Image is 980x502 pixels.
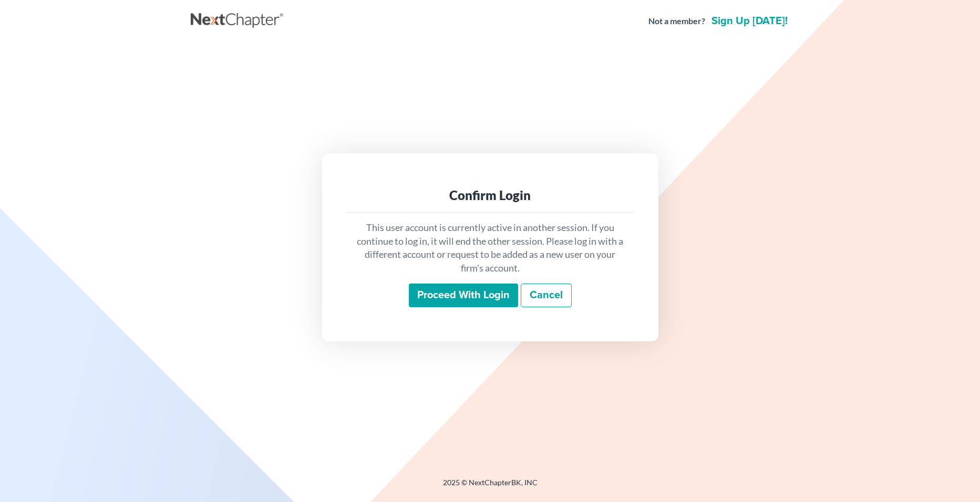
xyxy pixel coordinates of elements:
[356,187,625,204] div: Confirm Login
[191,477,790,496] div: 2025 © NextChapterBK, INC
[409,284,518,308] input: Proceed with login
[356,221,625,275] p: This user account is currently active in another session. If you continue to log in, it will end ...
[521,284,572,308] a: Cancel
[709,16,790,26] a: Sign up [DATE]!
[648,15,705,27] strong: Not a member?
